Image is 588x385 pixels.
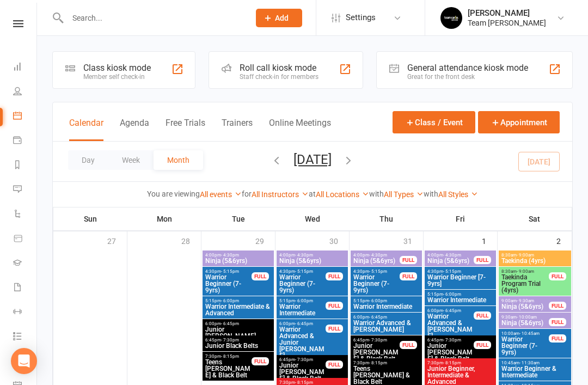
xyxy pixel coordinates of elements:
span: - 6:00pm [369,298,387,303]
div: General attendance kiosk mode [407,63,528,73]
div: FULL [549,302,566,310]
button: [DATE] [293,152,332,167]
span: 4:30pm [427,269,494,274]
span: - 8:15pm [221,354,239,359]
span: - 6:00pm [443,292,461,297]
span: Taekinda Program Trial (4yrs) [501,274,549,294]
span: 9:30am [501,315,549,320]
a: Calendar [13,105,38,129]
div: FULL [400,272,417,280]
a: All Styles [438,190,478,199]
button: Add [256,9,302,27]
span: 6:00pm [205,321,272,326]
span: - 5:15pm [295,269,313,274]
span: 10:45am [501,360,569,365]
div: 30 [329,231,349,249]
div: Great for the front desk [407,73,528,81]
strong: You are viewing [147,190,200,198]
div: Open Intercom Messenger [11,348,37,374]
span: - 4:30pm [443,253,461,258]
span: 4:00pm [279,253,346,258]
div: FULL [549,334,566,343]
button: Class / Event [393,111,475,133]
span: - 8:15pm [443,360,461,365]
span: 4:00pm [205,253,272,258]
div: FULL [400,341,417,349]
a: All Locations [316,190,369,199]
span: Warrior Advanced & [PERSON_NAME] [427,313,474,339]
span: Settings [346,5,376,30]
th: Wed [275,207,350,230]
th: Sun [53,207,127,230]
span: 6:45pm [205,338,272,343]
span: Ninja (5&6yrs) [501,303,549,310]
div: 28 [181,231,201,249]
a: Product Sales [13,227,38,252]
th: Mon [127,207,201,230]
span: - 6:45pm [443,308,461,313]
span: - 7:30pm [369,338,387,343]
strong: at [309,190,316,198]
span: - 11:30am [519,360,540,365]
span: Warrior Intermediate [279,303,326,316]
a: All Instructors [252,190,309,199]
span: - 9:30am [517,298,534,303]
div: [PERSON_NAME] [468,8,546,18]
div: FULL [326,272,343,280]
a: All events [200,190,242,199]
span: Ninja (5&6yrs) [205,258,272,264]
span: - 6:45pm [221,321,239,326]
span: Warrior Intermediate [427,297,494,303]
span: 10:00am [501,331,549,336]
span: - 8:15pm [369,360,387,365]
span: Junior [PERSON_NAME] [205,326,272,339]
span: - 8:15pm [295,380,313,385]
div: 27 [107,231,127,249]
a: All Types [384,190,424,199]
button: Free Trials [166,118,205,141]
span: - 6:00pm [221,298,239,303]
span: - 10:00am [517,315,537,320]
span: Junior [PERSON_NAME] & Black Belt [279,362,326,382]
span: 6:00pm [353,315,420,320]
span: 6:00pm [279,321,326,326]
th: Fri [424,207,498,230]
span: Add [275,14,289,22]
div: Team [PERSON_NAME] [468,18,546,28]
span: 9:00am [501,298,549,303]
span: Junior Black Belts [205,343,272,349]
img: thumb_image1603260965.png [440,7,462,29]
span: - 7:30pm [295,357,313,362]
div: FULL [252,272,269,280]
span: Warrior Advanced & Junior [PERSON_NAME] [279,326,326,359]
a: Reports [13,154,38,178]
span: 7:30pm [353,360,420,365]
span: - 4:30pm [221,253,239,258]
div: 1 [482,231,497,249]
span: Ninja (5&6yrs) [353,258,400,264]
span: Teens [PERSON_NAME] & Black Belt [205,359,252,378]
span: Taekinda (4yrs) [501,258,569,264]
div: FULL [326,302,343,310]
button: Day [68,150,108,170]
span: - 5:15pm [443,269,461,274]
span: 6:00pm [427,308,474,313]
span: - 6:45pm [369,315,387,320]
span: 4:00pm [353,253,400,258]
span: 4:30pm [205,269,252,274]
div: FULL [474,341,491,349]
div: 31 [403,231,423,249]
th: Tue [201,207,275,230]
button: Week [108,150,154,170]
span: Warrior Beginner (7-9yrs) [501,336,549,356]
div: Roll call kiosk mode [240,63,318,73]
span: Warrior Beginner [7-9yrs] [427,274,494,287]
span: Warrior Beginner (7-9yrs) [205,274,252,294]
span: - 6:00pm [295,298,313,303]
a: Dashboard [13,56,38,80]
button: Agenda [120,118,149,141]
button: Online Meetings [269,118,331,141]
strong: with [424,190,438,198]
span: 5:15pm [353,298,420,303]
span: 5:15pm [427,292,494,297]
